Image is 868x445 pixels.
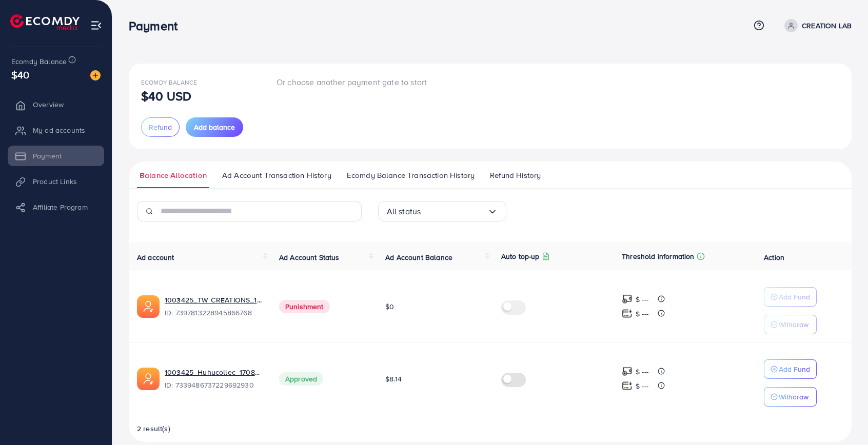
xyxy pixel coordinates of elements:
[165,308,263,318] span: ID: 7397813228945866768
[622,380,633,391] img: top-up amount
[501,250,540,262] p: Auto top-up
[90,19,102,31] img: menu
[137,252,174,262] span: Ad account
[137,295,160,318] img: ic-ads-acc.e4c84228.svg
[11,67,29,82] span: $40
[10,14,80,30] img: logo
[764,287,817,307] button: Add Fund
[385,301,394,312] span: $0
[279,252,340,262] span: Ad Account Status
[141,78,197,87] span: Ecomdy Balance
[149,122,172,132] span: Refund
[622,250,694,262] p: Threshold information
[622,366,633,377] img: top-up amount
[141,117,180,137] button: Refund
[165,367,263,391] div: <span class='underline'>1003425_Huhucollec_1708857467687</span></br>7339486737229692930
[137,368,160,390] img: ic-ads-acc.e4c84228.svg
[764,359,817,379] button: Add Fund
[636,366,648,378] p: $ ---
[636,293,648,306] p: $ ---
[636,308,648,320] p: $ ---
[11,56,67,67] span: Ecomdy Balance
[802,19,852,32] p: CREATION LAB
[780,19,852,32] a: CREATION LAB
[165,367,263,377] a: 1003425_Huhucollec_1708857467687
[90,70,101,80] img: image
[279,372,323,386] span: Approved
[277,76,427,88] p: Or choose another payment gate to start
[186,117,243,137] button: Add balance
[779,391,808,403] p: Withdraw
[137,423,170,434] span: 2 result(s)
[194,122,235,132] span: Add balance
[387,204,421,219] span: All status
[764,387,817,407] button: Withdraw
[165,295,263,305] a: 1003425_TW CREATIONS_1722437620661
[779,363,810,375] p: Add Fund
[347,170,475,181] span: Ecomdy Balance Transaction History
[421,204,487,219] input: Search for option
[385,252,452,262] span: Ad Account Balance
[222,170,331,181] span: Ad Account Transaction History
[385,374,402,384] span: $8.14
[279,300,330,313] span: Punishment
[622,308,633,319] img: top-up amount
[165,380,263,390] span: ID: 7339486737229692930
[129,18,186,33] h3: Payment
[378,201,506,221] div: Search for option
[622,294,633,305] img: top-up amount
[490,170,541,181] span: Refund History
[764,252,784,262] span: Action
[779,318,808,331] p: Withdraw
[141,90,191,102] p: $40 USD
[140,170,207,181] span: Balance Allocation
[764,315,817,334] button: Withdraw
[165,295,263,318] div: <span class='underline'>1003425_TW CREATIONS_1722437620661</span></br>7397813228945866768
[636,380,648,392] p: $ ---
[779,291,810,303] p: Add Fund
